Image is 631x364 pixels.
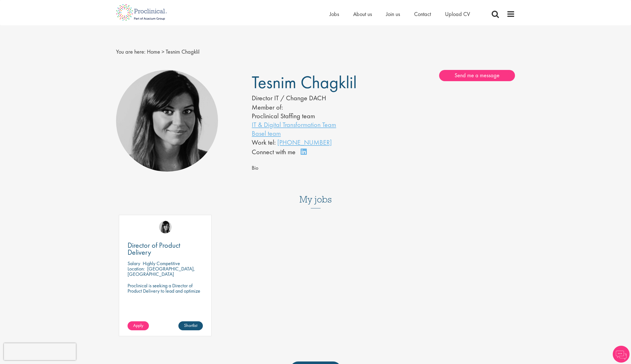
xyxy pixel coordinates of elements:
[116,195,515,204] h3: My jobs
[252,103,283,112] label: Member of:
[252,165,258,171] span: Bio
[143,260,180,267] p: Highly Competitive
[128,240,180,257] span: Director of Product Delivery
[178,321,203,330] a: Shortlist
[162,48,164,55] span: >
[252,120,336,129] a: IT & Digital Transformation Team
[613,346,630,363] img: Chatbot
[252,138,276,147] span: Work tel:
[252,112,366,120] li: Proclinical Staffing team
[414,10,431,18] a: Contact
[128,265,195,277] p: [GEOGRAPHIC_DATA], [GEOGRAPHIC_DATA]
[4,343,76,360] iframe: reCAPTCHA
[159,221,172,233] img: Tesnim Chagklil
[386,10,400,18] a: Join us
[128,260,140,267] span: Salary
[128,242,203,256] a: Director of Product Delivery
[147,48,160,55] a: breadcrumb link
[116,48,146,55] span: You are here:
[277,138,332,147] a: [PHONE_NUMBER]
[166,48,199,55] span: Tesnim Chagklil
[128,265,145,272] span: Location:
[439,70,515,81] a: Send me a message
[116,70,218,172] img: Tesnim Chagklil
[445,10,470,18] a: Upload CV
[128,321,149,330] a: Apply
[252,129,281,138] a: Basel team
[128,283,203,304] p: Proclinical is seeking a Director of Product Delivery to lead and optimize product delivery pract...
[353,10,372,18] a: About us
[133,322,143,328] span: Apply
[252,93,366,103] div: Director IT / Change DACH
[330,10,339,18] a: Jobs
